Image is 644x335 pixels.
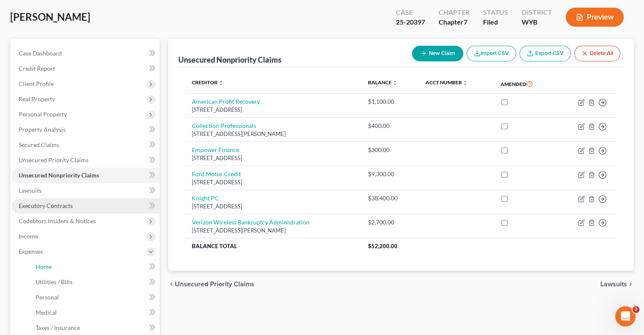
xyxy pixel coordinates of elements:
[467,46,516,61] button: Import CSV
[600,281,627,288] span: Lawsuits
[12,137,160,152] a: Secured Claims
[19,95,55,102] span: Real Property
[192,130,354,138] div: [STREET_ADDRESS][PERSON_NAME]
[19,65,55,72] span: Credit Report
[192,106,354,114] div: [STREET_ADDRESS]
[12,198,160,213] a: Executory Contracts
[36,324,80,331] span: Taxes / Insurance
[19,217,96,224] span: Codebtors Insiders & Notices
[19,187,41,194] span: Lawsuits
[29,290,160,305] a: Personal
[19,111,67,118] span: Personal Property
[439,8,470,17] div: Chapter
[192,170,241,177] a: Ford Motor Credit
[192,202,354,210] div: [STREET_ADDRESS]
[439,17,470,27] div: Chapter
[633,306,639,313] span: 2
[12,61,160,76] a: Credit Report
[520,46,571,61] a: Export CSV
[627,281,634,288] i: chevron_right
[426,79,468,86] a: Acct Number unfold_more
[29,305,160,320] a: Medical
[19,202,73,209] span: Executory Contracts
[12,168,160,183] a: Unsecured Nonpriority Claims
[192,146,239,153] a: Empower Finance
[19,233,38,240] span: Income
[12,122,160,137] a: Property Analysis
[19,141,59,148] span: Secured Claims
[463,80,468,86] i: unfold_more
[19,50,62,57] span: Case Dashboard
[19,248,43,255] span: Expenses
[368,79,398,86] a: Balance unfold_more
[412,46,463,61] button: New Claim
[12,46,160,61] a: Case Dashboard
[19,156,88,163] span: Unsecured Priority Claims
[522,8,552,17] div: District
[368,97,412,106] div: $1,100.00
[368,243,398,249] span: $52,200.00
[29,259,160,274] a: Home
[600,281,634,288] button: Lawsuits chevron_right
[368,194,412,202] div: $38,400.00
[464,18,467,26] span: 7
[192,219,310,226] a: Verizon Wireless Bankruptcy Administration
[178,55,282,65] div: Unsecured Nonpriority Claims
[218,80,224,86] i: unfold_more
[192,98,260,105] a: American Profit Recovery
[192,122,256,129] a: Collection Professionals
[368,170,412,178] div: $9,300.00
[494,74,556,94] th: Amended
[368,218,412,227] div: $2,700.00
[192,79,224,86] a: Creditor unfold_more
[36,293,59,301] span: Personal
[36,278,72,285] span: Utilities / Bills
[368,122,412,130] div: $400.00
[396,17,425,27] div: 25-20397
[19,80,54,87] span: Client Profile
[192,178,354,186] div: [STREET_ADDRESS]
[168,281,175,288] i: chevron_left
[192,194,219,202] a: Knight PC
[483,8,508,17] div: Status
[483,17,508,27] div: Filed
[168,281,254,288] button: chevron_left Unsecured Priority Claims
[192,154,354,162] div: [STREET_ADDRESS]
[615,306,636,327] iframe: Intercom live chat
[36,309,57,316] span: Medical
[12,152,160,168] a: Unsecured Priority Claims
[368,146,412,154] div: $300.00
[12,183,160,198] a: Lawsuits
[396,8,425,17] div: Case
[175,281,254,288] span: Unsecured Priority Claims
[10,11,90,23] span: [PERSON_NAME]
[19,172,99,179] span: Unsecured Nonpriority Claims
[392,80,398,86] i: unfold_more
[29,274,160,290] a: Utilities / Bills
[19,126,66,133] span: Property Analysis
[566,8,624,27] button: Preview
[192,227,354,235] div: [STREET_ADDRESS][PERSON_NAME]
[36,263,52,270] span: Home
[574,46,620,61] button: Delete All
[185,238,361,254] th: Balance Total
[522,17,552,27] div: WYB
